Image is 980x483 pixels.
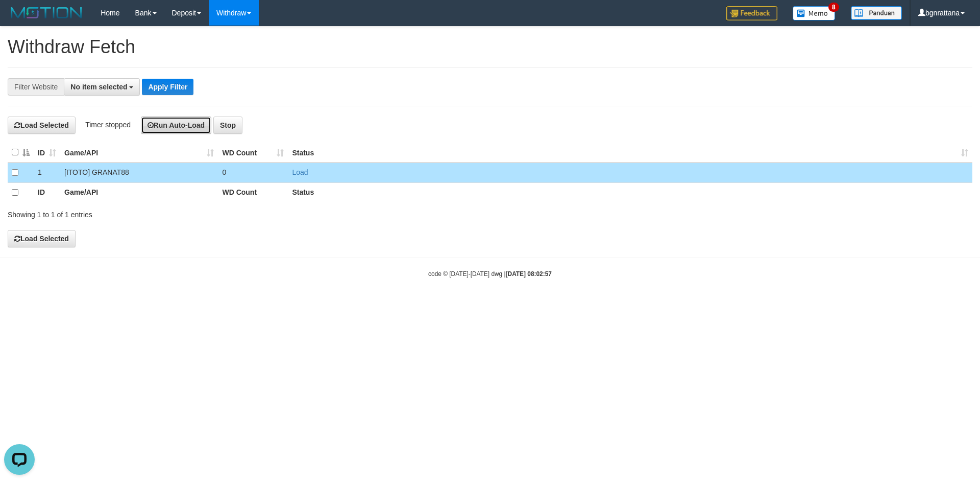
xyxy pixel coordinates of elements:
th: Game/API: activate to sort column ascending [60,143,218,163]
img: Feedback.jpg [726,6,777,20]
small: code © [DATE]-[DATE] dwg | [428,270,552,278]
th: Status [288,182,972,202]
th: Game/API [60,182,218,202]
button: Load Selected [8,117,76,134]
div: Showing 1 to 1 of 1 entries [8,205,401,220]
span: Timer stopped [85,121,131,129]
strong: [DATE] 08:02:57 [506,270,552,278]
th: WD Count: activate to sort column ascending [218,143,288,163]
span: No item selected [70,83,127,91]
img: panduan.png [851,6,902,20]
button: Load Selected [8,230,76,247]
button: Open LiveChat chat widget [4,4,35,35]
img: MOTION_logo.png [8,5,85,20]
button: Apply Filter [142,79,193,95]
td: [ITOTO] GRANAT88 [60,163,218,183]
div: Filter Website [8,78,64,96]
span: 8 [828,3,839,12]
th: WD Count [218,182,288,202]
th: ID: activate to sort column ascending [34,143,60,163]
button: Run Auto-Load [141,117,212,134]
button: No item selected [64,78,140,96]
img: Button%20Memo.svg [793,6,836,20]
td: 1 [34,163,60,183]
th: ID [34,182,60,202]
th: Status: activate to sort column ascending [288,143,972,163]
span: 0 [222,168,226,176]
h1: Withdraw Fetch [8,37,972,57]
button: Stop [213,117,242,134]
a: Load [292,168,308,176]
